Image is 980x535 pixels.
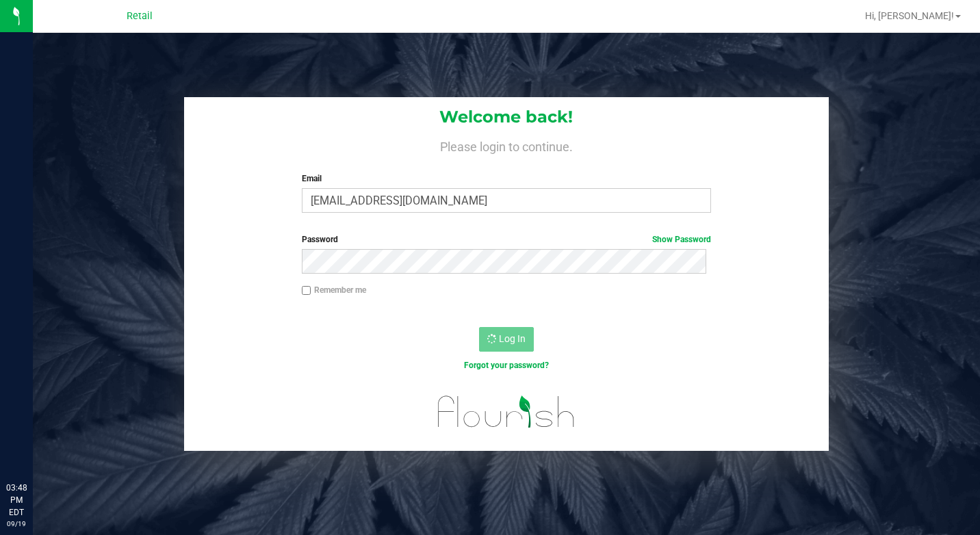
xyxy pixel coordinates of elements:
img: flourish_logo.svg [426,386,587,438]
span: Retail [127,10,153,22]
a: Forgot your password? [464,361,549,370]
label: Email [302,172,711,185]
input: Remember me [302,286,311,296]
button: Log In [479,327,534,352]
span: Hi, [PERSON_NAME]! [865,10,954,21]
h4: Please login to continue. [184,137,829,153]
a: Show Password [652,235,711,244]
h1: Welcome back! [184,108,829,126]
p: 09/19 [6,519,27,529]
span: Password [302,235,338,244]
span: Log In [499,333,526,344]
label: Remember me [302,284,366,296]
p: 03:48 PM EDT [6,482,27,519]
